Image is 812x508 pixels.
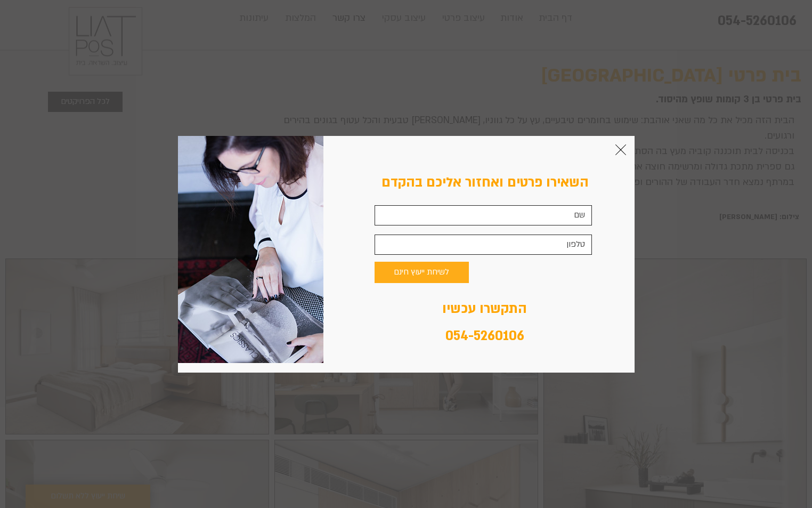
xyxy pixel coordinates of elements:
input: טלפון [375,235,592,255]
span: לשיחת ייעוץ חינם [394,266,449,279]
div: חזרה לאתר [615,144,626,155]
a: 054-5260106 [445,327,524,345]
img: 210A8788.jpg [178,136,323,363]
button: לשיחת ייעוץ חינם [375,262,469,283]
input: שם [375,205,592,225]
span: התקשרו עכשיו [442,300,527,318]
span: השאירו פרטים ואחזור אליכם בהקדם [381,174,589,191]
